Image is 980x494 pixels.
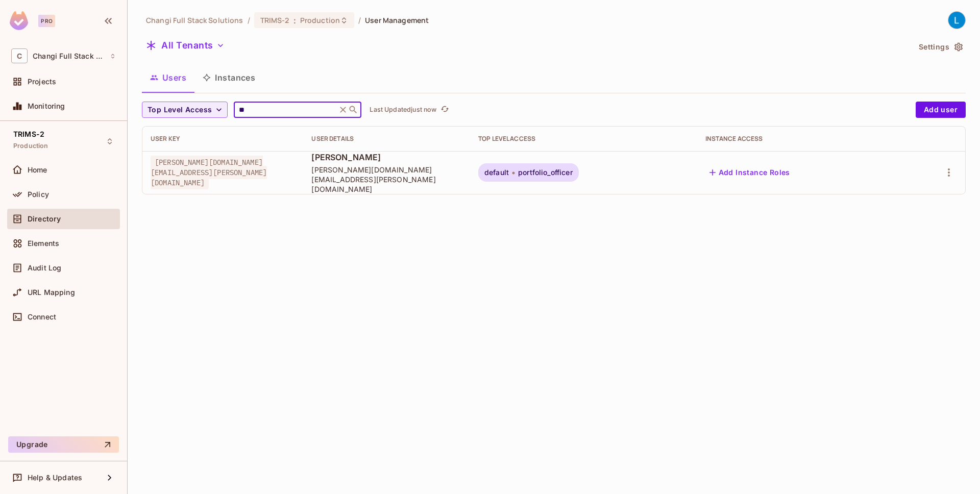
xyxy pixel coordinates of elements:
span: Home [28,166,47,174]
img: SReyMgAAAABJRU5ErkJggg== [10,11,28,30]
span: [PERSON_NAME] [311,152,462,163]
div: Top Level Access [478,135,689,143]
span: Monitoring [28,102,65,110]
li: / [358,15,361,25]
div: Instance Access [705,135,894,143]
li: / [248,15,250,25]
span: [PERSON_NAME][DOMAIN_NAME][EMAIL_ADDRESS][PERSON_NAME][DOMAIN_NAME] [311,165,462,194]
span: Projects [28,78,56,86]
span: Top Level Access [148,104,212,116]
span: [PERSON_NAME][DOMAIN_NAME][EMAIL_ADDRESS][PERSON_NAME][DOMAIN_NAME] [151,156,267,189]
span: URL Mapping [28,288,75,297]
span: TRIMS-2 [13,130,44,138]
div: Pro [38,15,55,27]
span: portfolio_officer [518,168,573,177]
div: User Key [151,135,295,143]
button: Add Instance Roles [705,164,794,181]
div: User Details [311,135,462,143]
span: Help & Updates [28,474,82,482]
button: All Tenants [142,37,229,54]
button: Upgrade [8,436,119,453]
span: Production [300,15,340,25]
button: Add user [916,102,966,118]
span: TRIMS-2 [260,15,289,25]
p: Last Updated just now [370,106,436,114]
span: C [11,48,28,63]
button: refresh [438,104,451,116]
span: User Management [365,15,429,25]
button: Settings [915,39,966,55]
span: Elements [28,239,59,248]
span: Production [13,142,48,150]
span: Workspace: Changi Full Stack Solutions [33,52,105,60]
span: the active workspace [146,15,243,25]
span: default [484,168,509,177]
span: refresh [440,105,449,115]
span: Click to refresh data [436,104,451,116]
button: Top Level Access [142,102,228,118]
span: Audit Log [28,264,61,272]
img: Le Shan Work [948,12,965,29]
span: : [293,16,297,24]
span: Directory [28,215,61,223]
span: Connect [28,313,56,321]
button: Users [142,65,194,90]
span: Policy [28,190,49,199]
button: Instances [194,65,263,90]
